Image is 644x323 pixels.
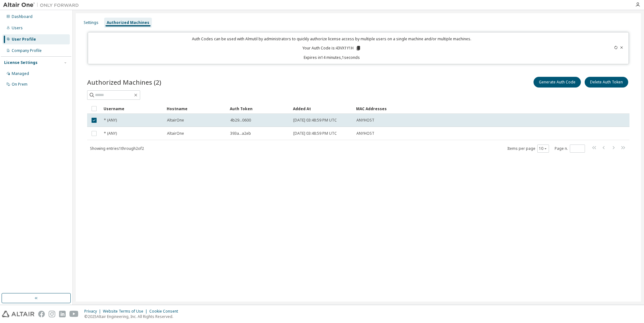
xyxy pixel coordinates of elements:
[12,25,23,31] div: Users
[12,14,33,19] div: Dashboard
[59,311,66,317] img: linkedin.svg
[49,311,55,317] img: instagram.svg
[356,131,374,136] span: ANYHOST
[149,309,182,314] div: Cookie Consent
[293,118,337,123] span: [DATE] 03:48:59 PM UTC
[3,2,82,8] img: Altair One
[92,55,571,60] p: Expires in 14 minutes, 1 seconds
[230,104,288,114] div: Auth Token
[534,77,581,88] button: Generate Auth Code
[293,104,351,114] div: Added At
[12,37,36,42] div: User Profile
[293,131,337,136] span: [DATE] 03:48:59 PM UTC
[87,78,161,87] span: Authorized Machines (2)
[507,144,549,153] span: Items per page
[302,45,361,51] p: Your Auth Code is: 43VX1Y1H
[104,118,117,123] span: * (ANY)
[230,131,251,136] span: 393a...a2eb
[230,118,251,123] span: 4b29...0600
[356,104,563,114] div: MAC Addresses
[69,311,79,317] img: youtube.svg
[4,60,38,65] div: License Settings
[167,104,225,114] div: Hostname
[90,146,144,151] span: Showing entries 1 through 2 of 2
[92,36,571,42] p: Auth Codes can be used with Almutil by administrators to quickly authorize license access by mult...
[356,118,374,123] span: ANYHOST
[12,48,42,53] div: Company Profile
[104,131,117,136] span: * (ANY)
[84,314,182,319] p: © 2025 Altair Engineering, Inc. All Rights Reserved.
[38,311,45,317] img: facebook.svg
[12,82,27,87] div: On Prem
[539,146,547,151] button: 10
[585,77,628,88] button: Delete Auth Token
[84,20,98,25] div: Settings
[167,118,184,123] span: AltairOne
[12,71,29,76] div: Managed
[84,309,103,314] div: Privacy
[555,144,585,153] span: Page n.
[167,131,184,136] span: AltairOne
[107,20,149,25] div: Authorized Machines
[2,311,34,317] img: altair_logo.svg
[103,309,149,314] div: Website Terms of Use
[104,104,162,114] div: Username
